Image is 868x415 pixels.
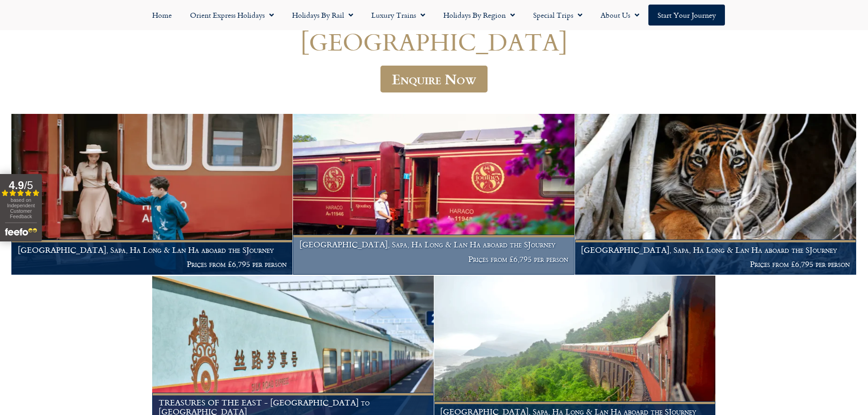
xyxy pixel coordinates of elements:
a: Special Trips [524,5,591,26]
h1: [GEOGRAPHIC_DATA] [161,28,708,55]
h1: [GEOGRAPHIC_DATA], Sapa, Ha Long & Lan Ha aboard the SJourney [581,246,850,255]
a: About Us [591,5,648,26]
a: [GEOGRAPHIC_DATA], Sapa, Ha Long & Lan Ha aboard the SJourney Prices from £6,795 per person [293,114,575,275]
p: Prices from £6,795 per person [299,255,568,264]
a: Holidays by Region [434,5,524,26]
p: Prices from £6,795 per person [581,260,850,269]
p: Prices from £6,795 per person [18,260,287,269]
a: Luxury Trains [362,5,434,26]
nav: Menu [5,5,863,26]
a: Orient Express Holidays [181,5,283,26]
a: Home [143,5,181,26]
a: Holidays by Rail [283,5,362,26]
a: [GEOGRAPHIC_DATA], Sapa, Ha Long & Lan Ha aboard the SJourney Prices from £6,795 per person [575,114,857,275]
a: Enquire Now [380,66,488,92]
a: [GEOGRAPHIC_DATA], Sapa, Ha Long & Lan Ha aboard the SJourney Prices from £6,795 per person [11,114,293,275]
h1: [GEOGRAPHIC_DATA], Sapa, Ha Long & Lan Ha aboard the SJourney [18,246,287,255]
h1: [GEOGRAPHIC_DATA], Sapa, Ha Long & Lan Ha aboard the SJourney [299,240,568,249]
a: Start your Journey [648,5,725,26]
